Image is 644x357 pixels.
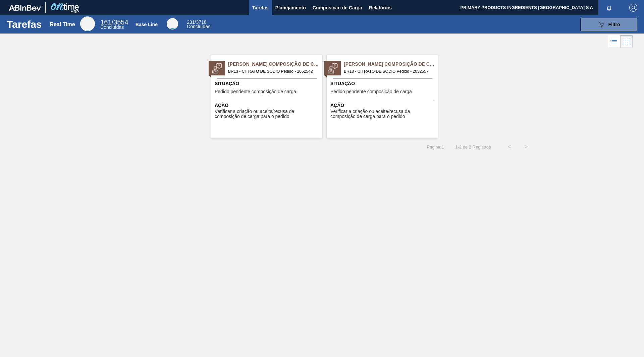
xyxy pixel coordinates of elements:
span: Relatórios [369,4,392,12]
span: Situação [215,80,320,87]
div: Base Line [187,20,210,29]
span: Filtro [608,22,620,27]
button: < [501,138,518,155]
div: Visão em Cards [620,35,633,48]
span: Verificar a criação ou aceite/recusa da composição de carga para o pedido [330,109,436,119]
span: BR13 - CITRATO DE SÓDIO Pedido - 2052542 [228,68,317,75]
div: Real Time [100,19,128,29]
h1: Tarefas [7,20,42,28]
span: / 3718 [187,19,206,25]
img: Logout [629,4,637,12]
button: Notificações [598,3,620,12]
span: Composição de Carga [313,4,362,12]
span: Situação [330,80,436,87]
div: Real Time [50,21,75,27]
div: Base Line [167,18,178,29]
span: Pedido pendente composição de carga [215,89,296,94]
div: Visão em Lista [608,35,620,48]
span: Pedido pendente composição de carga [330,89,412,94]
span: Concluídas [187,24,210,29]
span: Verificar a criação ou aceite/recusa da composição de carga para o pedido [215,109,320,119]
span: Pedido Aguardando Composição de Carga [228,61,322,68]
span: Concluídas [100,24,124,30]
span: Ação [215,102,320,109]
img: status [212,63,222,73]
button: > [518,138,535,155]
span: Tarefas [252,4,269,12]
span: Planejamento [275,4,306,12]
span: 161 [100,18,111,26]
span: Pedido Aguardando Composição de Carga [344,61,438,68]
img: TNhmsLtSVTkK8tSr43FrP2fwEKptu5GPRR3wAAAABJRU5ErkJggg== [9,5,41,11]
span: Ação [330,102,436,109]
div: Real Time [80,16,95,31]
div: Base Line [136,22,158,27]
span: / 3554 [100,18,128,26]
span: 231 [187,19,195,25]
button: Filtro [580,18,637,31]
span: BR18 - CITRATO DE SÓDIO Pedido - 2052557 [344,68,432,75]
span: 1 - 2 de 2 Registros [454,144,491,150]
img: status [328,63,338,73]
span: Página : 1 [427,144,444,150]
